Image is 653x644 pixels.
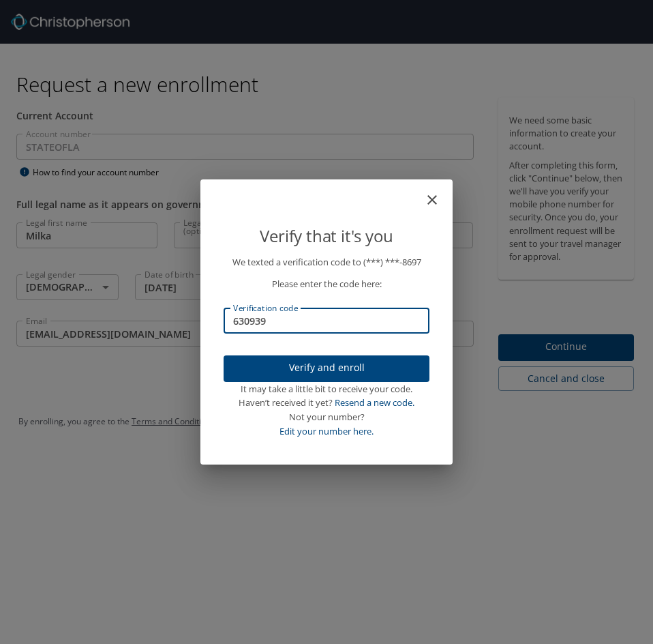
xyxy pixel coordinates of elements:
p: We texted a verification code to (***) ***- 8697 [224,255,429,269]
button: close [431,185,447,201]
a: Edit your number here. [279,425,374,437]
button: Verify and enroll [224,355,429,382]
p: Please enter the code here: [224,277,429,291]
div: It may take a little bit to receive your code. [224,382,429,396]
span: Verify and enroll [234,360,419,377]
div: Haven’t received it yet? [224,396,429,410]
p: Verify that it's you [224,223,429,249]
div: Not your number? [224,410,429,424]
a: Resend a new code. [335,396,414,409]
